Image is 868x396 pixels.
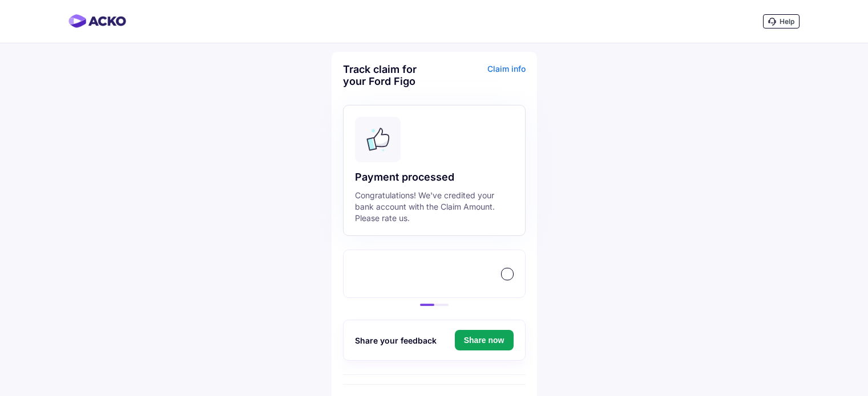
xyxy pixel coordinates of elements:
div: Claim info [437,63,526,96]
span: Help [780,17,794,26]
div: Congratulations! We've credited your bank account with the Claim Amount. Please rate us. [355,190,514,224]
span: Share your feedback [355,336,437,345]
div: Track claim for your Ford Figo [343,63,431,87]
div: Payment processed [355,170,514,184]
button: Share now [455,330,514,350]
img: horizontal-gradient.png [68,14,126,28]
